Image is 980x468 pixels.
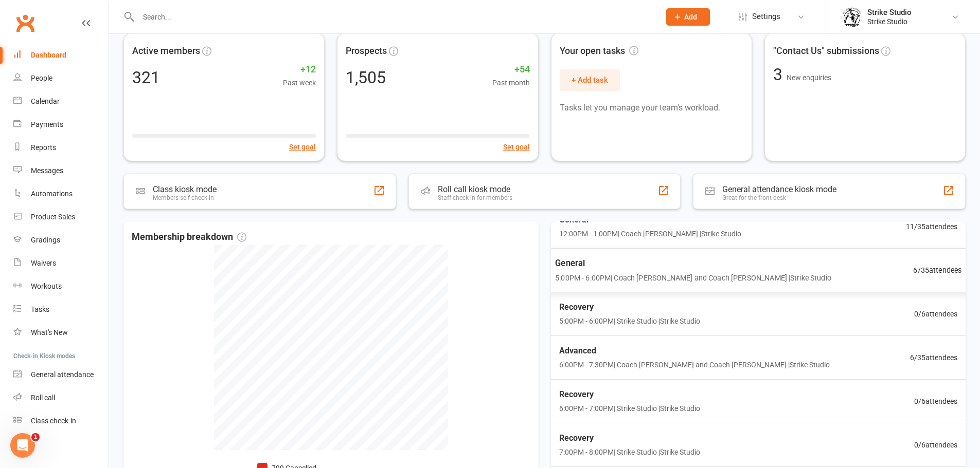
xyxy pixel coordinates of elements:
a: Class kiosk mode [13,409,109,433]
span: Recovery [559,388,700,401]
span: Past week [283,77,316,88]
a: Waivers [13,252,109,275]
span: 0 / 6 attendees [914,308,957,320]
a: What's New [13,321,109,344]
button: + Add task [560,69,620,91]
div: Automations [31,190,73,198]
a: Gradings [13,229,109,252]
span: Your open tasks [560,44,638,59]
span: Advanced [559,344,830,358]
span: General [555,256,831,270]
div: Dashboard [31,51,66,59]
button: Set goal [289,141,316,153]
div: Roll call kiosk mode [438,184,512,194]
a: Payments [13,113,109,136]
div: Great for the front desk [722,194,836,201]
div: Staff check-in for members [438,194,512,201]
span: 5:00PM - 6:00PM | Coach [PERSON_NAME] and Coach [PERSON_NAME] | Strike Studio [555,272,831,284]
div: 321 [132,69,160,86]
div: Workouts [31,282,62,290]
button: Add [666,8,710,26]
input: Search... [135,10,653,24]
a: General attendance kiosk mode [13,363,109,386]
div: Reports [31,143,56,152]
span: 7:00PM - 8:00PM | Strike Studio | Strike Studio [559,446,700,458]
span: 3 [773,65,787,84]
a: Automations [13,182,109,205]
span: Recovery [559,301,700,314]
span: 12:00PM - 1:00PM | Coach [PERSON_NAME] | Strike Studio [559,228,741,239]
div: 1,505 [346,69,386,86]
a: People [13,67,109,90]
div: General attendance [31,370,94,379]
span: 6:00PM - 7:30PM | Coach [PERSON_NAME] and Coach [PERSON_NAME] | Strike Studio [559,359,830,370]
div: Messages [31,166,63,175]
span: 1 [31,433,40,441]
a: Messages [13,159,109,182]
a: Clubworx [12,10,38,36]
a: Workouts [13,275,109,298]
span: 6 / 35 attendees [913,264,961,276]
div: Tasks [31,305,49,313]
span: New enquiries [787,73,831,82]
div: Class check-in [31,417,76,425]
span: Past month [492,77,530,88]
a: Dashboard [13,44,109,67]
a: Roll call [13,386,109,409]
iframe: Intercom live chat [10,433,35,458]
span: 0 / 6 attendees [914,439,957,451]
a: Tasks [13,298,109,321]
span: Settings [752,5,780,28]
div: Class kiosk mode [153,184,217,194]
span: "Contact Us" submissions [773,44,879,59]
span: 5:00PM - 6:00PM | Strike Studio | Strike Studio [559,315,700,327]
div: What's New [31,328,68,336]
div: Product Sales [31,213,75,221]
span: Recovery [559,432,700,445]
div: Waivers [31,259,56,267]
span: +54 [492,62,530,77]
a: Reports [13,136,109,159]
span: 0 / 6 attendees [914,396,957,407]
a: Calendar [13,90,109,113]
span: 6:00PM - 7:00PM | Strike Studio | Strike Studio [559,403,700,414]
div: Strike Studio [867,17,912,26]
img: thumb_image1723780799.png [842,7,862,27]
div: People [31,74,52,82]
span: Active members [132,44,200,59]
div: Calendar [31,97,60,105]
div: Gradings [31,236,60,244]
div: Members self check-in [153,194,217,201]
button: Set goal [503,141,530,153]
span: Prospects [346,44,387,59]
span: 11 / 35 attendees [906,221,957,232]
div: Roll call [31,394,55,402]
span: +12 [283,62,316,77]
span: Membership breakdown [132,230,246,245]
span: 6 / 35 attendees [910,352,957,363]
div: General attendance kiosk mode [722,184,836,194]
div: Strike Studio [867,8,912,17]
span: Add [684,13,697,21]
div: Payments [31,120,63,128]
p: Tasks let you manage your team's workload. [560,101,743,115]
a: Product Sales [13,205,109,229]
